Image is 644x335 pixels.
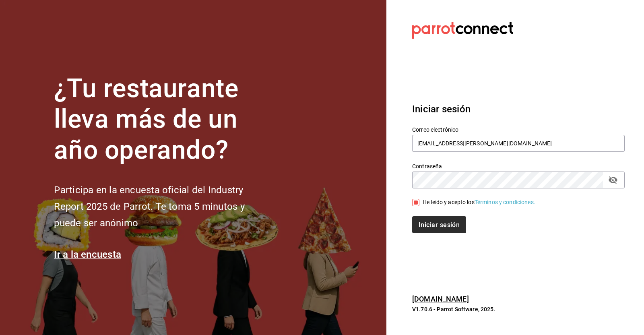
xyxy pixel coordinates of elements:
[412,216,466,233] button: Iniciar sesión
[412,163,442,169] font: Contraseña
[423,199,475,205] font: He leído y acepto los
[54,184,244,229] font: Participa en la encuesta oficial del Industry Report 2025 de Parrot. Te toma 5 minutos y puede se...
[475,199,535,205] a: Términos y condiciones.
[412,103,471,115] font: Iniciar sesión
[606,173,620,187] button: campo de contraseña
[54,249,121,260] a: Ir a la encuesta
[54,73,238,165] font: ¿Tu restaurante lleva más de un año operando?
[412,126,458,132] font: Correo electrónico
[412,135,625,152] input: Ingresa tu correo electrónico
[419,221,460,229] font: Iniciar sesión
[412,306,495,312] font: V1.70.6 - Parrot Software, 2025.
[412,295,469,303] a: [DOMAIN_NAME]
